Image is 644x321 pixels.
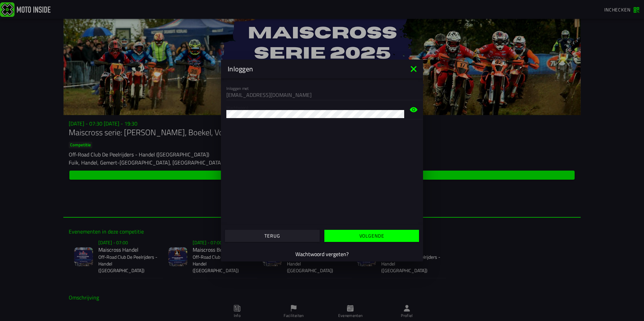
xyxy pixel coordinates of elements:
[226,91,418,99] input: Inloggen met
[221,64,408,74] ion-title: Inloggen
[225,230,320,242] ion-button: Terug
[226,110,404,118] input: Wachtwoord
[295,250,349,258] ion-text: Wachtwoord vergeten?
[359,234,384,238] ion-text: Volgende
